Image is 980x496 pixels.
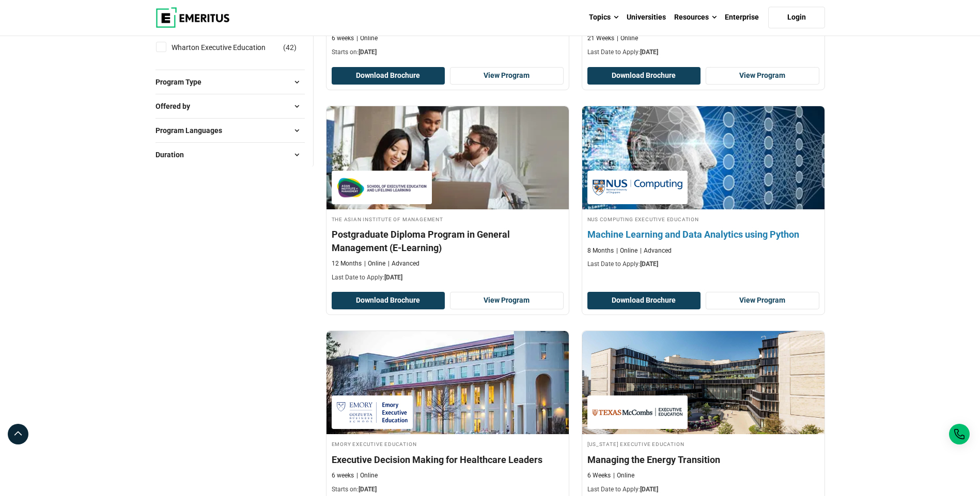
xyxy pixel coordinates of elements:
[155,101,198,112] span: Offered by
[587,48,819,57] p: Last Date to Apply:
[172,42,286,53] a: Wharton Executive Education
[356,34,378,43] p: Online
[155,98,305,114] button: Offered by
[706,292,819,309] a: View Program
[286,43,294,52] span: 42
[388,259,419,268] p: Advanced
[332,273,564,282] p: Last Date to Apply:
[587,439,819,448] h4: [US_STATE] Executive Education
[768,7,825,28] a: Login
[587,471,611,480] p: 6 Weeks
[337,401,408,424] img: Emory Executive Education
[384,274,402,281] span: [DATE]
[582,331,825,434] img: Managing the Energy Transition | Online Sustainability Course
[356,471,378,480] p: Online
[450,292,564,309] a: View Program
[587,453,819,466] h4: Managing the Energy Transition
[326,331,569,434] img: Executive Decision Making for Healthcare Leaders | Online Healthcare Course
[283,42,297,53] span: ( )
[155,74,305,90] button: Program Type
[616,246,637,255] p: Online
[332,228,564,254] h4: Postgraduate Diploma Program in General Management (E-Learning)
[332,292,445,309] button: Download Brochure
[640,48,658,56] span: [DATE]
[332,485,564,494] p: Starts on:
[332,453,564,466] h4: Executive Decision Making for Healthcare Leaders
[332,34,354,43] p: 6 weeks
[587,292,701,309] button: Download Brochure
[155,76,210,88] span: Program Type
[587,246,614,255] p: 8 Months
[155,147,305,162] button: Duration
[332,259,362,268] p: 12 Months
[617,34,638,43] p: Online
[587,34,614,43] p: 21 Weeks
[450,67,564,85] a: View Program
[332,214,564,223] h4: The Asian Institute of Management
[587,67,701,85] button: Download Brochure
[332,439,564,448] h4: Emory Executive Education
[570,101,836,214] img: Machine Learning and Data Analytics using Python | Online AI and Machine Learning Course
[332,471,354,480] p: 6 weeks
[359,48,377,56] span: [DATE]
[359,486,377,493] span: [DATE]
[155,125,230,136] span: Program Languages
[640,246,672,255] p: Advanced
[587,485,819,494] p: Last Date to Apply:
[587,214,819,223] h4: NUS Computing Executive Education
[593,401,682,424] img: Texas Executive Education
[593,176,682,199] img: NUS Computing Executive Education
[640,260,658,268] span: [DATE]
[640,486,658,493] span: [DATE]
[155,123,305,138] button: Program Languages
[326,106,569,287] a: Business Management Course by The Asian Institute of Management - October 2, 2025 The Asian Insti...
[337,176,427,199] img: The Asian Institute of Management
[332,67,445,85] button: Download Brochure
[706,67,819,85] a: View Program
[364,259,385,268] p: Online
[332,48,564,57] p: Starts on:
[326,106,569,209] img: Postgraduate Diploma Program in General Management (E-Learning) | Online Business Management Course
[587,228,819,241] h4: Machine Learning and Data Analytics using Python
[155,149,192,160] span: Duration
[582,106,825,274] a: AI and Machine Learning Course by NUS Computing Executive Education - October 2, 2025 NUS Computi...
[613,471,634,480] p: Online
[587,260,819,269] p: Last Date to Apply:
